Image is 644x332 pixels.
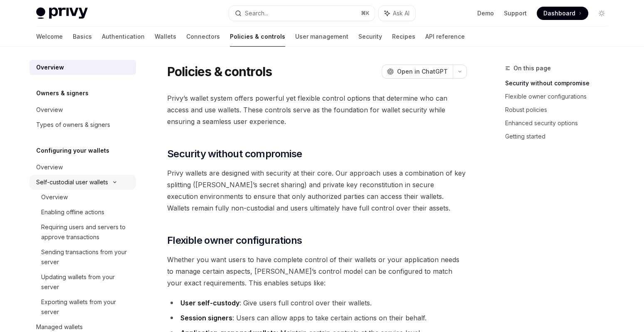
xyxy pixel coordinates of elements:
[36,7,88,19] img: light logo
[41,247,131,267] div: Sending transactions from your server
[230,27,285,47] a: Policies & controls
[102,27,145,47] a: Authentication
[392,27,415,47] a: Recipes
[155,27,176,47] a: Wallets
[361,10,370,17] span: ⌘ K
[543,9,575,17] span: Dashboard
[36,105,63,115] div: Overview
[358,27,382,47] a: Security
[167,234,302,247] span: Flexible owner configurations
[180,314,232,322] strong: Session signers
[245,8,268,18] div: Search...
[36,62,64,72] div: Overview
[41,192,68,202] div: Overview
[30,295,136,320] a: Exporting wallets from your server
[41,297,131,317] div: Exporting wallets from your server
[513,63,551,73] span: On this page
[477,9,494,17] a: Demo
[186,27,220,47] a: Connectors
[30,160,136,175] a: Overview
[36,322,83,332] div: Managed wallets
[167,92,467,127] span: Privy’s wallet system offers powerful yet flexible control options that determine who can access ...
[229,6,375,21] button: Search...⌘K
[167,254,467,289] span: Whether you want users to have complete control of their wallets or your application needs to man...
[30,205,136,220] a: Enabling offline actions
[41,222,131,242] div: Requiring users and servers to approve transactions
[30,60,136,75] a: Overview
[505,130,615,143] a: Getting started
[397,67,448,76] span: Open in ChatGPT
[30,190,136,205] a: Overview
[30,245,136,270] a: Sending transactions from your server
[382,64,453,79] button: Open in ChatGPT
[167,147,302,161] span: Security without compromise
[36,88,89,98] h5: Owners & signers
[167,312,467,324] li: : Users can allow apps to take certain actions on their behalf.
[36,146,109,156] h5: Configuring your wallets
[30,270,136,295] a: Updating wallets from your server
[30,102,136,117] a: Overview
[41,207,104,217] div: Enabling offline actions
[505,116,615,130] a: Enhanced security options
[36,120,110,130] div: Types of owners & signers
[36,177,108,187] div: Self-custodial user wallets
[30,117,136,132] a: Types of owners & signers
[504,9,527,17] a: Support
[36,27,63,47] a: Welcome
[295,27,348,47] a: User management
[167,64,272,79] h1: Policies & controls
[167,297,467,309] li: : Give users full control over their wallets.
[30,220,136,245] a: Requiring users and servers to approve transactions
[425,27,465,47] a: API reference
[36,162,63,172] div: Overview
[379,6,415,21] button: Ask AI
[167,167,467,214] span: Privy wallets are designed with security at their core. Our approach uses a combination of key sp...
[41,272,131,292] div: Updating wallets from your server
[180,299,239,307] strong: User self-custody
[505,90,615,103] a: Flexible owner configurations
[393,9,410,17] span: Ask AI
[505,77,615,90] a: Security without compromise
[595,7,608,20] button: Toggle dark mode
[537,7,588,20] a: Dashboard
[505,103,615,116] a: Robust policies
[73,27,92,47] a: Basics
